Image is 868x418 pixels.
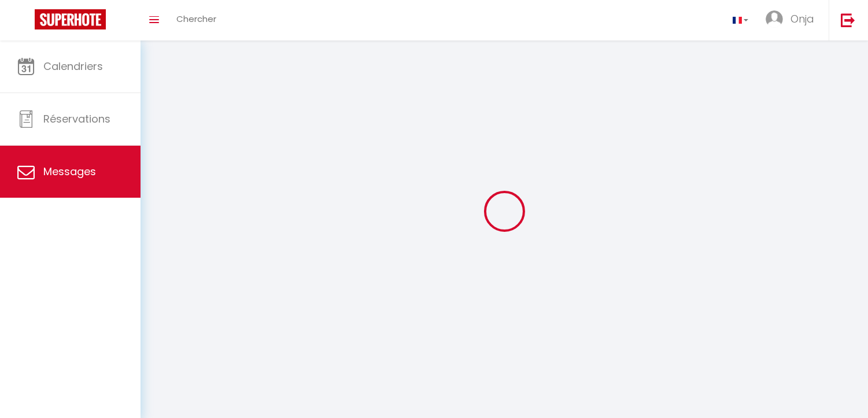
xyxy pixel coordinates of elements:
[35,9,106,29] img: Super Booking
[766,10,783,28] img: ...
[43,59,103,73] span: Calendriers
[819,366,859,409] iframe: Chat
[791,12,814,26] span: Onja
[43,112,110,126] span: Réservations
[43,164,96,179] span: Messages
[9,5,44,39] button: Ouvrir le widget de chat LiveChat
[176,13,216,25] span: Chercher
[841,13,855,27] img: logout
